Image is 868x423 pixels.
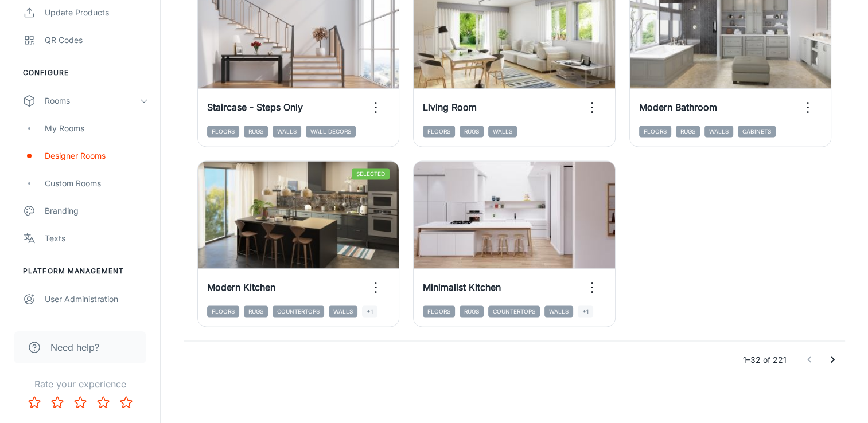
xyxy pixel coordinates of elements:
span: Rugs [676,126,700,137]
span: Floors [423,305,455,317]
span: Floors [207,305,239,317]
span: Walls [329,305,357,317]
span: Selected [352,168,390,179]
h6: Minimalist Kitchen [423,280,501,294]
h6: Modern Kitchen [207,280,275,294]
span: Walls [488,126,517,137]
div: Rooms [45,95,139,107]
span: Walls [704,126,733,137]
span: Need help? [50,340,99,354]
div: Update Products [45,6,149,19]
span: Rugs [244,126,268,137]
span: Walls [544,305,573,317]
h6: Staircase - Steps Only [207,100,303,114]
div: Branding [45,205,149,217]
span: Rugs [460,126,484,137]
div: User Administration [45,293,149,305]
div: Texts [45,232,149,245]
span: Floors [423,126,455,137]
span: +1 [362,305,377,317]
span: Rugs [244,305,268,317]
button: Rate 3 star [69,391,92,414]
h6: Living Room [423,100,477,114]
div: My Rooms [45,122,149,135]
div: Designer Rooms [45,150,149,162]
button: Rate 4 star [92,391,115,414]
button: Rate 2 star [46,391,69,414]
div: QR Codes [45,34,149,46]
button: Rate 1 star [23,391,46,414]
span: +1 [578,305,593,317]
p: 1–32 of 221 [743,353,787,366]
span: Wall Decors [306,126,356,137]
p: Rate your experience [9,377,151,391]
button: Rate 5 star [115,391,138,414]
button: Go to next page [821,348,844,371]
span: Countertops [273,305,324,317]
span: Floors [639,126,671,137]
div: Custom Rooms [45,177,149,190]
h6: Modern Bathroom [639,100,717,114]
span: Countertops [488,305,540,317]
span: Rugs [460,305,484,317]
span: Cabinets [738,126,776,137]
span: Floors [207,126,239,137]
span: Walls [273,126,301,137]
